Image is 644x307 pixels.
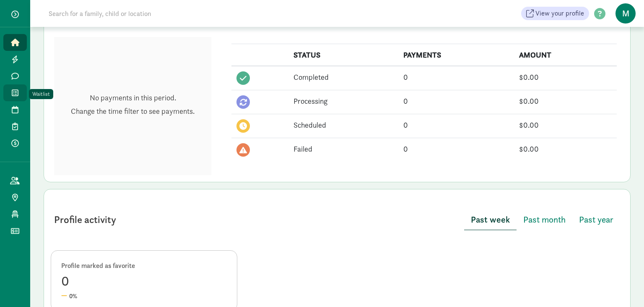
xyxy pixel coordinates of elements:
[293,71,393,83] div: Completed
[519,119,612,131] div: $0.00
[293,143,393,155] div: Failed
[602,267,644,307] iframe: Chat Widget
[288,44,398,66] th: STATUS
[523,213,566,226] span: Past month
[293,95,393,107] div: Processing
[403,143,509,155] div: 0
[403,95,509,107] div: 0
[471,213,510,226] span: Past week
[403,119,509,131] div: 0
[519,95,612,107] div: $0.00
[61,261,227,271] div: Profile marked as favorite
[519,143,612,155] div: $0.00
[579,213,613,226] span: Past year
[398,44,514,66] th: PAYMENTS
[403,71,509,83] div: 0
[32,90,50,98] div: Waitlist
[519,71,612,83] div: $0.00
[71,106,195,116] p: Change the time filter to see payments.
[535,8,584,18] span: View your profile
[61,271,227,291] div: 0
[71,93,195,103] p: No payments in this period.
[464,210,517,230] button: Past week
[514,44,617,66] th: AMOUNT
[293,119,393,131] div: Scheduled
[44,5,279,22] input: Search for a family, child or location
[615,3,636,24] span: M
[517,210,572,230] button: Past month
[572,210,620,230] button: Past year
[54,212,116,227] div: Profile activity
[521,7,589,20] a: View your profile
[61,291,227,301] div: 0%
